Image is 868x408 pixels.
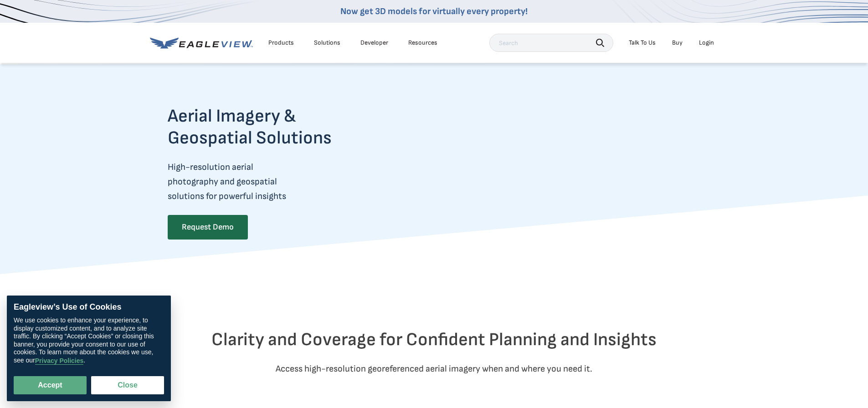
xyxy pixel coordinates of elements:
p: Access high-resolution georeferenced aerial imagery when and where you need it. [168,362,701,376]
h2: Clarity and Coverage for Confident Planning and Insights [168,329,701,351]
div: Login [699,39,714,47]
a: Now get 3D models for virtually every property! [340,6,528,17]
h2: Aerial Imagery & Geospatial Solutions [168,105,367,149]
p: High-resolution aerial photography and geospatial solutions for powerful insights [168,160,367,204]
div: Solutions [314,39,340,47]
a: Developer [360,39,388,47]
div: Eagleview’s Use of Cookies [14,302,164,312]
div: Resources [408,39,437,47]
button: Accept [14,376,87,394]
div: Talk To Us [629,39,656,47]
a: Request Demo [168,215,248,240]
a: Buy [672,39,683,47]
div: Products [268,39,294,47]
button: Close [91,376,164,394]
div: We use cookies to enhance your experience, to display customized content, and to analyze site tra... [14,317,164,365]
a: Privacy Policies [35,357,84,365]
input: Search [489,34,613,52]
